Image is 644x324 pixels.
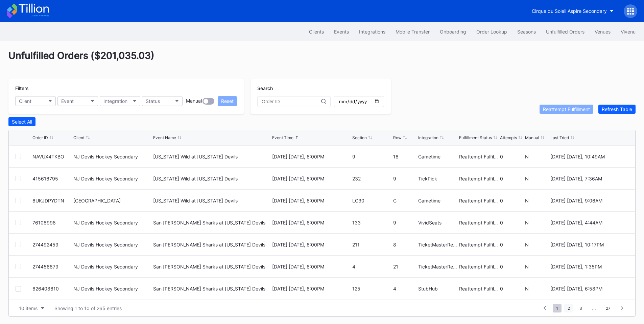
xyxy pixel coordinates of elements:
div: Vivenu [621,29,636,35]
div: Event Name [153,135,176,140]
div: 9 [393,176,416,181]
div: Reattempt Fulfillment [459,154,498,159]
div: Last Tried [550,135,569,140]
div: 21 [393,264,416,269]
button: Status [142,96,183,106]
div: Attempts [500,135,517,140]
button: Event [57,96,98,106]
div: Order Lookup [476,29,507,35]
div: [DATE] [DATE], 10:49AM [550,154,628,159]
button: Clients [304,25,329,38]
div: [US_STATE] Wild at [US_STATE] Devils [153,154,238,159]
a: NAVUX4TKBO [32,154,64,159]
div: [DATE] [DATE], 6:00PM [272,242,350,247]
div: 211 [352,242,391,247]
div: Mobile Transfer [396,29,430,35]
div: NJ Devils Hockey Secondary [73,286,151,291]
div: 10 items [19,305,38,311]
div: [DATE] [DATE], 1:35PM [550,264,628,269]
button: Vivenu [616,25,641,38]
div: N [525,198,548,203]
div: Event Time [272,135,293,140]
div: Reattempt Fulfillment [459,264,498,269]
div: Unfulfilled Orders ( $201,035.03 ) [8,50,636,70]
div: [US_STATE] Wild at [US_STATE] Devils [153,198,238,203]
div: Event [61,98,74,104]
div: Reattempt Fulfillment [459,220,498,225]
div: 9 [352,154,391,159]
div: San [PERSON_NAME] Sharks at [US_STATE] Devils [153,286,265,291]
div: [DATE] [DATE], 6:00PM [272,264,350,269]
div: N [525,154,548,159]
button: Select All [8,117,35,126]
div: Integration [418,135,438,140]
div: TickPick [418,176,457,181]
span: 1 [553,304,562,312]
button: Client [15,96,56,106]
div: 9 [393,220,416,225]
div: Status [146,98,160,104]
div: [DATE] [DATE], 7:36AM [550,176,628,181]
div: Events [334,29,349,35]
div: VividSeats [418,220,457,225]
div: 125 [352,286,391,291]
div: Refresh Table [602,106,632,112]
div: NJ Devils Hockey Secondary [73,242,151,247]
div: Gametime [418,154,457,159]
div: [US_STATE] Wild at [US_STATE] Devils [153,176,238,181]
div: Integrations [359,29,385,35]
div: NJ Devils Hockey Secondary [73,176,151,181]
div: LC30 [352,198,391,203]
input: Order ID [262,99,321,104]
button: Venues [590,25,616,38]
div: 0 [500,198,523,203]
button: Events [329,25,354,38]
div: Filters [15,85,237,91]
div: Integration [103,98,127,104]
div: Venues [595,29,611,35]
div: Showing 1 to 10 of 265 entries [54,305,122,311]
div: 0 [500,220,523,225]
div: Manual [186,98,202,105]
button: Order Lookup [471,25,512,38]
div: N [525,176,548,181]
div: Reset [221,98,234,104]
div: NJ Devils Hockey Secondary [73,264,151,269]
div: [GEOGRAPHIC_DATA] [73,198,151,203]
div: Fulfillment Status [459,135,492,140]
div: 16 [393,154,416,159]
div: 8 [393,242,416,247]
div: [DATE] [DATE], 6:00PM [272,220,350,225]
div: 4 [393,286,416,291]
div: San [PERSON_NAME] Sharks at [US_STATE] Devils [153,242,265,247]
a: Integrations [354,25,390,38]
div: San [PERSON_NAME] Sharks at [US_STATE] Devils [153,264,265,269]
div: Reattempt Fulfillment [459,242,498,247]
button: Mobile Transfer [390,25,435,38]
a: 6UKJDPYDTN [32,198,64,203]
div: N [525,264,548,269]
button: Cirque du Soleil Aspire Secondary [527,5,619,17]
a: 274492459 [32,242,58,247]
button: Unfulfilled Orders [541,25,590,38]
div: Manual [525,135,539,140]
div: Unfulfilled Orders [546,29,585,35]
span: 2 [564,304,573,312]
button: Onboarding [435,25,471,38]
div: [DATE] [DATE], 10:17PM [550,242,628,247]
button: Reattempt Fulfillment [540,105,593,114]
div: 4 [352,264,391,269]
div: C [393,198,416,203]
a: Seasons [512,25,541,38]
div: [DATE] [DATE], 6:00PM [272,198,350,203]
div: Search [257,85,384,91]
div: ... [587,305,601,311]
div: [DATE] [DATE], 6:58PM [550,286,628,291]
